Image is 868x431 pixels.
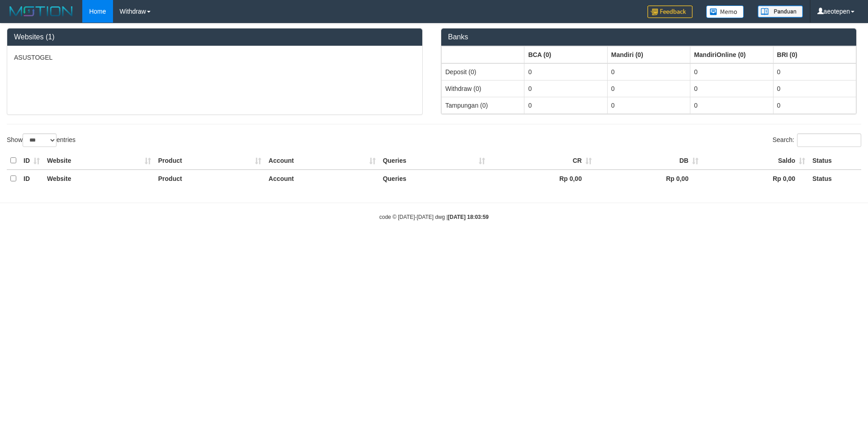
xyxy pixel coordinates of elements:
[758,5,803,18] img: panduan.png
[524,97,607,114] td: 0
[690,46,773,63] th: Group: activate to sort column ascending
[607,63,690,81] td: 0
[773,63,856,81] td: 0
[607,97,690,114] td: 0
[524,80,607,97] td: 0
[809,152,861,170] th: Status
[595,170,702,187] th: Rp 0,00
[448,33,849,41] h3: Banks
[442,80,524,97] td: Withdraw (0)
[379,170,489,187] th: Queries
[155,170,265,187] th: Product
[524,63,607,81] td: 0
[442,63,524,81] td: Deposit (0)
[448,214,489,220] strong: [DATE] 18:03:59
[809,170,861,187] th: Status
[773,46,856,63] th: Group: activate to sort column ascending
[797,133,861,147] input: Search:
[607,80,690,97] td: 0
[702,152,809,170] th: Saldo
[595,152,702,170] th: DB
[489,152,595,170] th: CR
[379,152,489,170] th: Queries
[706,5,744,18] img: Button%20Memo.svg
[23,133,57,147] select: Showentries
[14,33,415,41] h3: Websites (1)
[7,5,75,18] img: MOTION_logo.png
[14,53,415,62] p: ASUSTOGEL
[7,133,75,147] label: Show entries
[773,133,861,147] label: Search:
[607,46,690,63] th: Group: activate to sort column ascending
[43,152,155,170] th: Website
[647,5,693,18] img: Feedback.jpg
[265,152,379,170] th: Account
[155,152,265,170] th: Product
[489,170,595,187] th: Rp 0,00
[20,152,43,170] th: ID
[524,46,607,63] th: Group: activate to sort column ascending
[442,46,524,63] th: Group: activate to sort column ascending
[20,170,43,187] th: ID
[773,80,856,97] td: 0
[379,214,489,220] small: code © [DATE]-[DATE] dwg |
[702,170,809,187] th: Rp 0,00
[690,63,773,81] td: 0
[690,97,773,114] td: 0
[43,170,155,187] th: Website
[265,170,379,187] th: Account
[773,97,856,114] td: 0
[690,80,773,97] td: 0
[442,97,524,114] td: Tampungan (0)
